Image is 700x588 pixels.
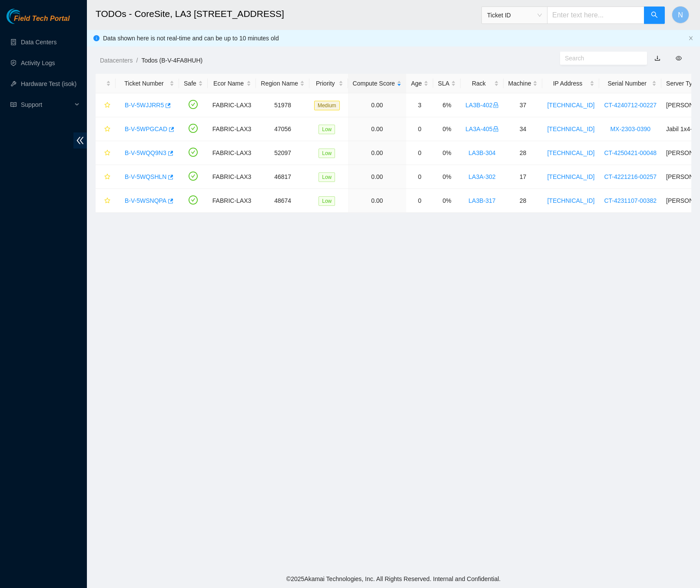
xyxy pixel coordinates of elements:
[468,173,495,180] a: LA3A-302
[688,36,693,41] button: close
[348,141,406,165] td: 0.00
[433,117,461,141] td: 0%
[433,93,461,117] td: 6%
[504,189,543,213] td: 28
[104,102,110,109] span: star
[21,96,72,113] span: Support
[547,7,644,24] input: Enter text here...
[348,189,406,213] td: 0.00
[678,10,683,20] span: N
[318,196,335,206] span: Low
[565,53,635,63] input: Search
[504,93,543,117] td: 37
[348,117,406,141] td: 0.00
[651,11,658,20] span: search
[465,126,498,132] a: LA3A-405lock
[208,165,256,189] td: FABRIC-LAX3
[610,126,650,132] a: MX-2303-0390
[256,93,309,117] td: 51978
[208,93,256,117] td: FABRIC-LAX3
[504,165,543,189] td: 17
[547,149,594,156] a: [TECHNICAL_ID]
[125,102,164,109] a: B-V-5WJJRR5
[547,102,594,109] a: [TECHNICAL_ID]
[125,126,167,132] a: B-V-5WPGCAD
[468,149,495,156] a: LA3B-304
[141,57,202,64] a: Todos (B-V-4FA8HUH)
[406,93,433,117] td: 3
[189,124,198,133] span: check-circle
[256,165,309,189] td: 46817
[14,15,70,23] span: Field Tech Portal
[676,55,682,61] span: eye
[318,172,335,182] span: Low
[433,189,461,213] td: 0%
[406,165,433,189] td: 0
[100,146,111,160] button: star
[318,125,335,134] span: Low
[406,117,433,141] td: 0
[104,150,110,157] span: star
[406,141,433,165] td: 0
[433,165,461,189] td: 0%
[21,59,55,66] a: Activity Logs
[256,141,309,165] td: 52097
[468,197,495,204] a: LA3B-317
[100,194,111,208] button: star
[73,132,87,149] span: double-left
[256,117,309,141] td: 47056
[348,165,406,189] td: 0.00
[604,173,657,180] a: CT-4221216-00257
[100,122,111,136] button: star
[208,141,256,165] td: FABRIC-LAX3
[688,36,693,41] span: close
[547,126,594,132] a: [TECHNICAL_ID]
[644,7,665,24] button: search
[433,141,461,165] td: 0%
[189,172,198,181] span: check-circle
[547,173,594,180] a: [TECHNICAL_ID]
[21,39,56,46] a: Data Centers
[504,117,543,141] td: 34
[604,102,657,109] a: CT-4240712-00227
[208,189,256,213] td: FABRIC-LAX3
[208,117,256,141] td: FABRIC-LAX3
[406,189,433,213] td: 0
[487,9,542,22] span: Ticket ID
[189,100,198,109] span: check-circle
[136,57,138,64] span: /
[604,149,657,156] a: CT-4250421-00048
[100,170,111,184] button: star
[125,197,166,204] a: B-V-5WSNQPA
[348,93,406,117] td: 0.00
[547,197,594,204] a: [TECHNICAL_ID]
[104,126,110,133] span: star
[104,198,110,205] span: star
[87,570,700,588] footer: © 2025 Akamai Technologies, Inc. All Rights Reserved. Internal and Confidential.
[604,197,657,204] a: CT-4231107-00382
[125,173,166,180] a: B-V-5WQSHLN
[104,174,110,181] span: star
[100,57,133,64] a: Datacenters
[648,51,667,65] button: download
[504,141,543,165] td: 28
[493,102,499,108] span: lock
[7,16,70,27] a: Akamai TechnologiesField Tech Portal
[189,148,198,157] span: check-circle
[314,101,340,110] span: Medium
[7,9,44,24] img: Akamai Technologies
[10,102,17,108] span: read
[493,126,499,132] span: lock
[672,6,689,23] button: N
[100,98,111,112] button: star
[465,102,498,109] a: LA3B-402lock
[256,189,309,213] td: 48674
[189,195,198,205] span: check-circle
[21,80,76,87] a: Hardware Test (isok)
[318,149,335,158] span: Low
[125,149,166,156] a: B-V-5WQQ9N3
